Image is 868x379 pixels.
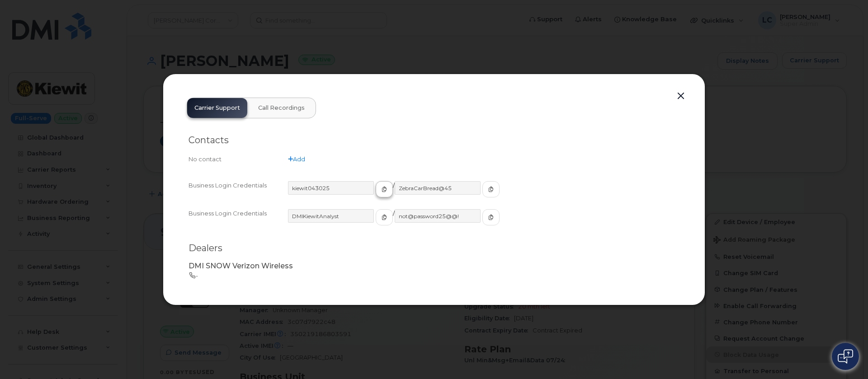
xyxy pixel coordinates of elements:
button: copy to clipboard [482,181,500,197]
span: Call Recordings [258,104,305,112]
div: No contact [189,155,288,164]
img: Open chat [838,349,853,364]
button: copy to clipboard [376,209,393,225]
a: Add [288,155,305,163]
div: / [288,209,679,234]
button: copy to clipboard [482,209,500,225]
p: DMI SNOW Verizon Wireless [189,261,679,271]
p: - [189,271,679,280]
button: copy to clipboard [376,181,393,197]
div: / [288,181,679,206]
div: Business Login Credentials [189,209,288,234]
div: Business Login Credentials [189,181,288,206]
h2: Dealers [189,243,679,254]
h2: Contacts [189,135,679,146]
